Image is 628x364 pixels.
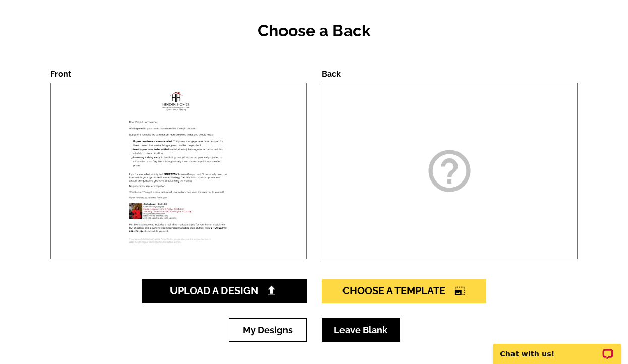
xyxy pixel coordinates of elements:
[342,285,466,297] span: Choose A Template
[424,146,475,196] i: help_outline
[322,279,486,303] a: Choose A Templatephoto_size_select_large
[170,285,278,297] span: Upload A Design
[322,318,400,342] a: Leave Blank
[142,279,307,303] a: Upload A Design
[50,69,71,79] label: Front
[50,21,578,40] h2: Choose a Back
[486,332,628,364] iframe: LiveChat chat widget
[322,69,341,79] label: Back
[121,83,236,259] img: large-thumb.jpg
[454,286,466,296] i: photo_size_select_large
[229,318,307,342] a: My Designs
